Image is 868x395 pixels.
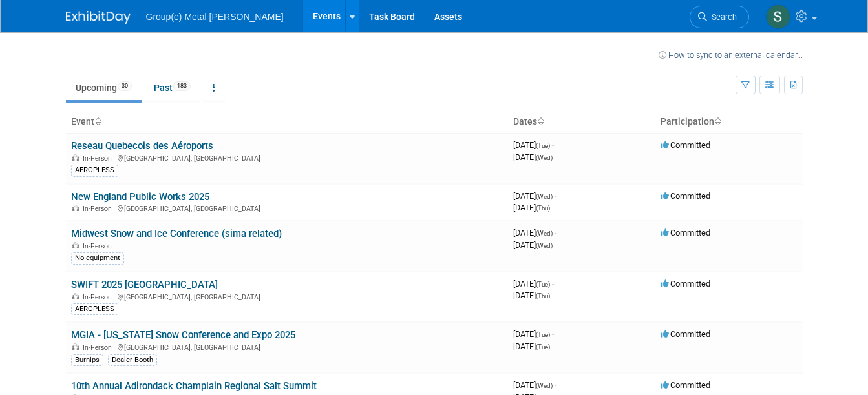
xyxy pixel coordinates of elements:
[661,329,710,339] span: Committed
[72,293,79,299] img: In-Person Event
[661,191,710,201] span: Committed
[661,380,710,390] span: Committed
[71,279,218,290] a: SWIFT 2025 [GEOGRAPHIC_DATA]
[71,291,503,301] div: [GEOGRAPHIC_DATA], [GEOGRAPHIC_DATA]
[714,116,721,127] a: Sort by Participation Type
[513,203,550,212] span: [DATE]
[536,292,550,299] span: (Thu)
[83,293,116,301] span: In-Person
[146,12,284,22] span: Group(e) Metal [PERSON_NAME]
[71,329,295,341] a: MGIA - [US_STATE] Snow Conference and Expo 2025
[513,152,553,162] span: [DATE]
[72,242,79,248] img: In-Person Event
[118,81,132,91] span: 30
[513,290,550,300] span: [DATE]
[536,242,553,249] span: (Wed)
[513,380,556,390] span: [DATE]
[513,279,554,289] span: [DATE]
[71,380,317,392] a: 10th Annual Adirondack Champlain Regional Salt Summit
[513,240,553,250] span: [DATE]
[72,343,79,350] img: In-Person Event
[536,343,550,350] span: (Tue)
[66,111,508,133] th: Event
[661,279,710,289] span: Committed
[536,205,550,212] span: (Thu)
[71,203,503,213] div: [GEOGRAPHIC_DATA], [GEOGRAPHIC_DATA]
[144,76,200,100] a: Past183
[513,191,556,201] span: [DATE]
[555,228,556,238] span: -
[513,140,554,150] span: [DATE]
[555,191,556,201] span: -
[71,228,282,239] a: Midwest Snow and Ice Conference (sima related)
[71,140,213,152] a: Reseau Quebecois des Aéroports
[66,76,142,100] a: Upcoming30
[83,242,116,250] span: In-Person
[71,252,124,264] div: No equipment
[655,111,803,133] th: Participation
[66,11,131,24] img: ExhibitDay
[513,228,556,238] span: [DATE]
[536,154,553,161] span: (Wed)
[552,279,554,289] span: -
[71,303,118,315] div: AEROPLESS
[71,354,103,366] div: Burnips
[513,341,550,351] span: [DATE]
[94,116,101,127] a: Sort by Event Name
[83,205,116,213] span: In-Person
[536,281,550,288] span: (Tue)
[536,230,553,237] span: (Wed)
[766,5,790,29] img: Steven Sepaniak
[72,154,79,161] img: In-Person Event
[536,142,550,149] span: (Tue)
[71,152,503,163] div: [GEOGRAPHIC_DATA], [GEOGRAPHIC_DATA]
[173,81,191,91] span: 183
[552,140,554,150] span: -
[536,193,553,200] span: (Wed)
[690,6,749,28] a: Search
[707,12,737,22] span: Search
[661,228,710,238] span: Committed
[537,116,544,127] a: Sort by Start Date
[659,50,803,60] a: How to sync to an external calendar...
[513,329,554,339] span: [DATE]
[108,354,157,366] div: Dealer Booth
[71,341,503,352] div: [GEOGRAPHIC_DATA], [GEOGRAPHIC_DATA]
[72,205,79,211] img: In-Person Event
[71,191,209,203] a: New England Public Works 2025
[555,380,556,390] span: -
[83,154,116,163] span: In-Person
[71,165,118,176] div: AEROPLESS
[83,343,116,352] span: In-Person
[508,111,655,133] th: Dates
[661,140,710,150] span: Committed
[552,329,554,339] span: -
[536,382,553,389] span: (Wed)
[536,331,550,338] span: (Tue)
